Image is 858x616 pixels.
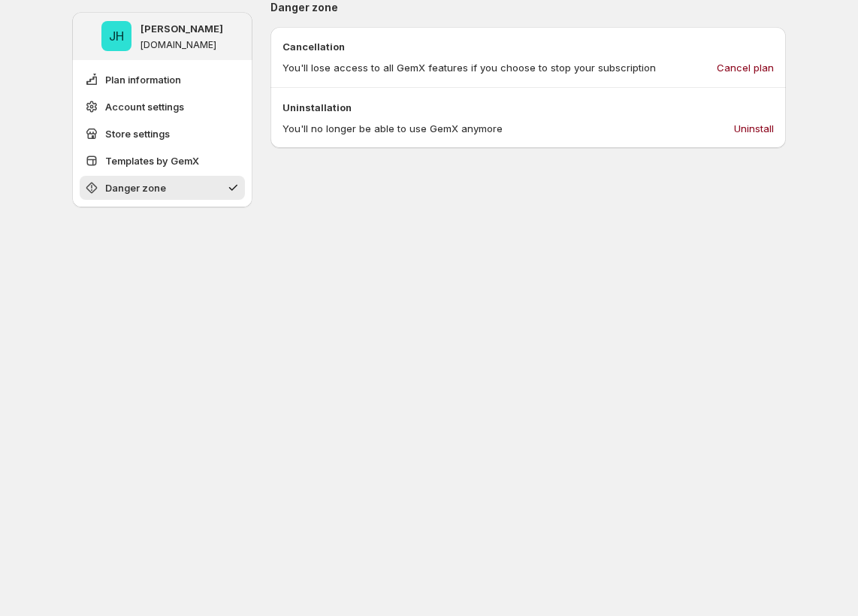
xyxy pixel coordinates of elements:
span: Store settings [105,126,170,141]
button: Cancel plan [708,56,783,80]
span: Jena Hoang [101,21,131,51]
button: Uninstall [725,116,783,140]
p: [DOMAIN_NAME] [140,39,216,51]
button: Plan information [80,68,245,92]
button: Danger zone [80,176,245,200]
text: JH [109,29,124,44]
p: You'll no longer be able to use GemX anymore [282,121,503,136]
p: [PERSON_NAME] [140,21,223,36]
span: Uninstall [734,121,774,136]
button: Store settings [80,122,245,146]
span: Templates by GemX [105,153,199,168]
button: Account settings [80,95,245,119]
span: Account settings [105,99,184,114]
p: Uninstallation [282,100,774,115]
button: Templates by GemX [80,149,245,173]
p: Cancellation [282,39,774,54]
p: You'll lose access to all GemX features if you choose to stop your subscription [282,60,656,75]
span: Danger zone [105,180,166,195]
span: Cancel plan [717,60,774,75]
span: Plan information [105,72,181,87]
